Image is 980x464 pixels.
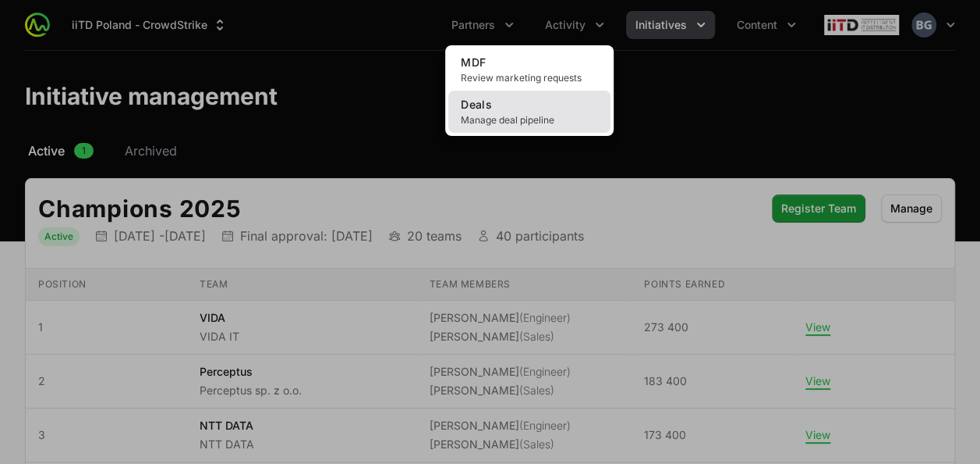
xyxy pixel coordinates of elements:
[448,48,610,91] a: MDFReview marketing requests
[448,91,610,133] a: DealsManage deal pipeline
[461,55,486,69] span: MDF
[50,11,805,39] div: Main navigation
[536,11,614,39] div: Activity menu
[461,72,598,84] span: Review marketing requests
[461,114,598,127] span: Manage deal pipeline
[461,98,492,111] span: Deals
